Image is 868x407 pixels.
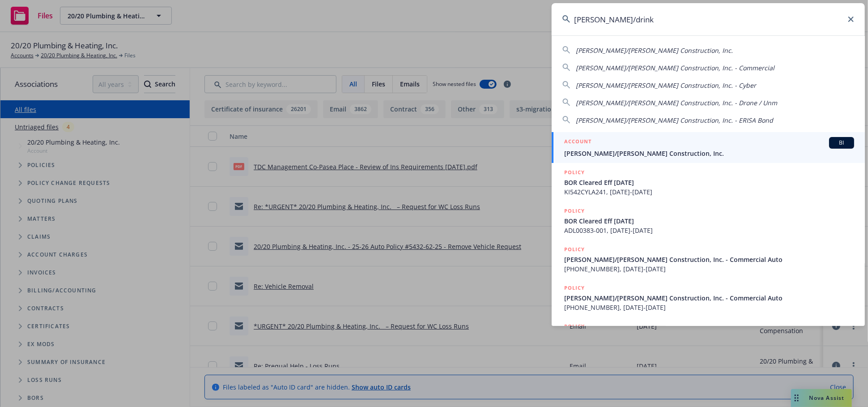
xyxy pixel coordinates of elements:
[552,132,865,163] a: ACCOUNTBI[PERSON_NAME]/[PERSON_NAME] Construction, Inc.
[576,46,733,55] span: [PERSON_NAME]/[PERSON_NAME] Construction, Inc.
[552,278,865,317] a: POLICY[PERSON_NAME]/[PERSON_NAME] Construction, Inc. - Commercial Auto[PHONE_NUMBER], [DATE]-[DATE]
[552,240,865,278] a: POLICY[PERSON_NAME]/[PERSON_NAME] Construction, Inc. - Commercial Auto[PHONE_NUMBER], [DATE]-[DATE]
[564,149,854,158] span: [PERSON_NAME]/[PERSON_NAME] Construction, Inc.
[564,322,585,331] h5: POLICY
[833,139,851,147] span: BI
[552,3,865,35] input: Search...
[564,168,585,177] h5: POLICY
[564,206,585,215] h5: POLICY
[576,99,777,107] span: [PERSON_NAME]/[PERSON_NAME] Construction, Inc. - Drone / Unm
[564,283,585,292] h5: POLICY
[564,187,854,197] span: KI542CYLA241, [DATE]-[DATE]
[564,216,854,226] span: BOR Cleared Eff [DATE]
[552,201,865,240] a: POLICYBOR Cleared Eff [DATE]ADL00383-001, [DATE]-[DATE]
[564,255,854,264] span: [PERSON_NAME]/[PERSON_NAME] Construction, Inc. - Commercial Auto
[576,81,756,90] span: [PERSON_NAME]/[PERSON_NAME] Construction, Inc. - Cyber
[564,178,854,187] span: BOR Cleared Eff [DATE]
[564,293,854,303] span: [PERSON_NAME]/[PERSON_NAME] Construction, Inc. - Commercial Auto
[576,116,773,124] span: [PERSON_NAME]/[PERSON_NAME] Construction, Inc. - ERISA Bond
[564,264,854,274] span: [PHONE_NUMBER], [DATE]-[DATE]
[564,245,585,254] h5: POLICY
[564,303,854,312] span: [PHONE_NUMBER], [DATE]-[DATE]
[576,64,774,72] span: [PERSON_NAME]/[PERSON_NAME] Construction, Inc. - Commercial
[552,317,865,356] a: POLICY
[564,137,591,148] h5: ACCOUNT
[564,226,854,235] span: ADL00383-001, [DATE]-[DATE]
[552,163,865,201] a: POLICYBOR Cleared Eff [DATE]KI542CYLA241, [DATE]-[DATE]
